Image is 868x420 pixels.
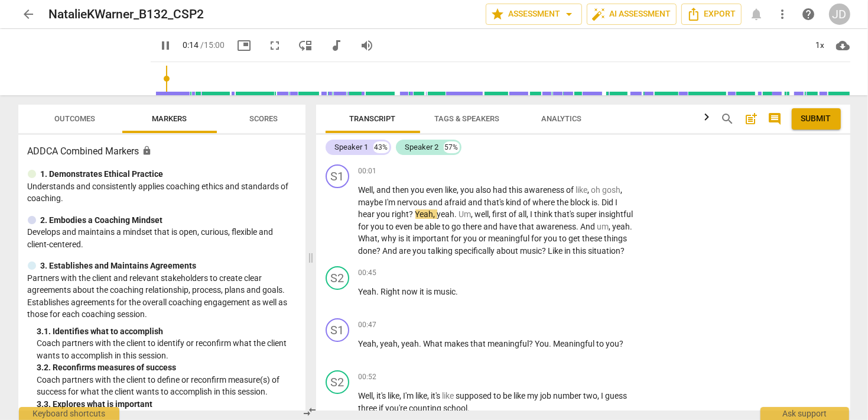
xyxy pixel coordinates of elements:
[464,234,479,243] span: you
[420,287,427,296] span: it
[554,339,597,348] span: Meaningful
[399,234,407,243] span: is
[592,7,606,21] span: auto_fix_high
[409,209,415,219] span: ?
[597,339,606,348] span: to
[532,234,544,243] span: for
[603,185,621,195] span: Filler word
[37,374,296,398] p: Coach partners with the client to define or reconfirm measure(s) of success for what the client w...
[604,234,628,243] span: things
[359,287,377,296] span: Yeah
[383,246,399,256] span: And
[28,226,296,250] p: Develops and maintains a mindset that is open, curious, flexible and client-centered.
[37,398,296,411] div: 3. 3. Explores what is important
[742,109,761,128] button: Add summary
[592,198,598,207] span: is
[377,339,381,348] span: ,
[630,222,633,231] span: .
[451,234,464,243] span: for
[721,112,735,126] span: search
[377,246,383,256] span: ?
[37,361,296,374] div: 3. 2. Reconfirms measures of success
[359,372,377,382] span: 00:52
[388,391,400,400] span: like
[142,146,152,156] span: Assessment is enabled for this document. The competency model is locked and follows the assessmen...
[829,4,850,25] button: JD
[565,246,573,256] span: in
[681,4,742,25] button: Export
[766,109,785,128] button: Show/Hide comments
[299,38,313,53] span: move_down
[576,185,588,195] span: Filler word
[567,185,576,195] span: of
[468,403,470,413] span: .
[491,7,577,21] span: Assessment
[400,391,404,400] span: ,
[428,246,455,256] span: talking
[359,198,385,207] span: maybe
[602,198,616,207] span: Did
[801,113,831,125] span: Submit
[373,141,389,153] div: 43%
[398,198,429,207] span: nervous
[602,391,606,400] span: I
[489,234,532,243] span: meaningful
[265,35,286,56] button: Fullscreen
[37,337,296,361] p: Coach partners with the client to identify or reconfirm what the client wants to accomplish in th...
[541,391,554,400] span: job
[54,114,95,123] span: Outcomes
[455,209,459,219] span: .
[392,209,409,219] span: right
[295,35,317,56] button: View player as separate pane
[377,287,381,296] span: .
[268,38,282,53] span: fullscreen
[425,222,443,231] span: able
[745,112,759,126] span: post_add
[577,222,581,231] span: .
[424,339,445,348] span: What
[359,268,377,278] span: 00:45
[393,185,411,195] span: then
[554,391,584,400] span: number
[542,246,548,256] span: ?
[606,391,628,400] span: guess
[598,391,602,400] span: ,
[509,185,525,195] span: this
[802,7,816,21] span: help
[488,339,529,348] span: meaningful
[402,287,420,296] span: now
[443,222,452,231] span: to
[326,164,349,188] div: Change speaker
[427,287,434,296] span: is
[41,168,164,180] p: 1. Demonstrates Ethical Practice
[382,234,399,243] span: why
[359,185,373,195] span: Well
[457,185,461,195] span: ,
[326,266,349,290] div: Change speaker
[589,246,621,256] span: situation
[493,185,509,195] span: had
[509,209,519,219] span: of
[420,339,424,348] span: .
[37,325,296,338] div: 3. 1. Identifies what to accomplish
[201,40,225,50] span: / 15:00
[415,209,434,219] span: Yeah
[606,339,620,348] span: you
[456,391,494,400] span: supposed
[444,141,460,153] div: 57%
[435,114,500,123] span: Tags & Speakers
[427,185,446,195] span: even
[381,287,402,296] span: Right
[598,198,602,207] span: .
[373,391,377,400] span: ,
[583,234,604,243] span: these
[28,144,296,159] h3: ADDCA Combined Markers
[497,246,521,256] span: about
[371,222,386,231] span: you
[469,198,485,207] span: and
[49,7,204,22] h2: NatalieKWarner_B132_CSP2
[588,185,591,195] span: ,
[359,166,377,176] span: 00:01
[386,222,396,231] span: to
